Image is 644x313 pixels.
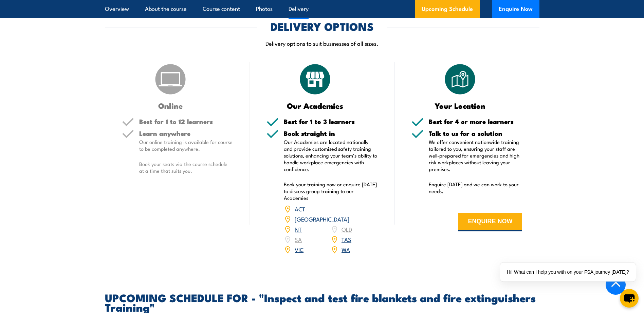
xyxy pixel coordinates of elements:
p: Delivery options to suit businesses of all sizes. [105,39,539,47]
h5: Best for 1 to 12 learners [139,118,233,125]
button: ENQUIRE NOW [458,213,522,231]
p: Book your seats via the course schedule at a time that suits you. [139,161,233,174]
a: VIC [295,245,303,253]
button: chat-button [620,289,639,308]
a: TAS [342,235,351,243]
div: Hi! What can I help you with on your FSA journey [DATE]? [500,263,636,281]
p: Our online training is available for course to be completed anywhere. [139,139,233,152]
p: Our Academies are located nationally and provide customised safety training solutions, enhancing ... [284,139,378,172]
a: ACT [295,205,305,213]
h3: Online [122,102,219,109]
p: We offer convenient nationwide training tailored to you, ensuring your staff are well-prepared fo... [429,139,522,172]
a: NT [295,225,302,233]
h2: DELIVERY OPTIONS [271,21,374,31]
h3: Your Location [411,102,509,109]
p: Book your training now or enquire [DATE] to discuss group training to our Academies [284,181,378,201]
h5: Book straight in [284,130,378,137]
p: Enquire [DATE] and we can work to your needs. [429,181,522,194]
a: WA [342,245,350,253]
h5: Talk to us for a solution [429,130,522,137]
h2: UPCOMING SCHEDULE FOR - "Inspect and test fire blankets and fire extinguishers Training" [105,293,539,312]
h3: Our Academies [266,102,364,109]
h5: Best for 1 to 3 learners [284,118,378,125]
h5: Best for 4 or more learners [429,118,522,125]
a: [GEOGRAPHIC_DATA] [295,215,349,223]
h5: Learn anywhere [139,130,233,137]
